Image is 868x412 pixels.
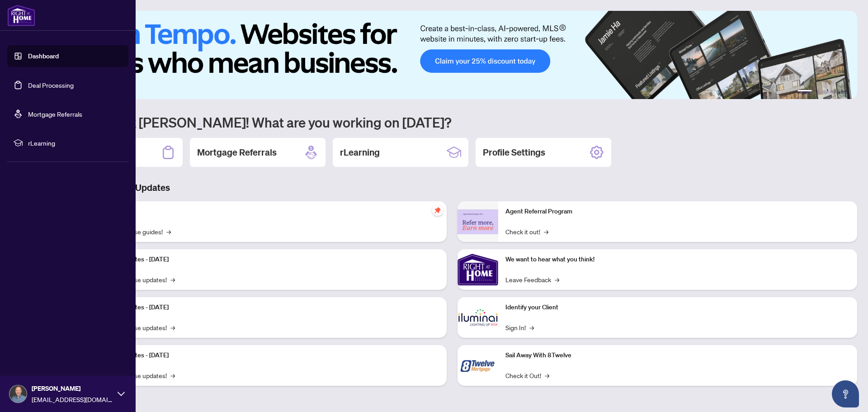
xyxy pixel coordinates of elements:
span: → [544,227,548,237]
button: Open asap [832,380,859,407]
span: → [555,275,559,284]
a: Leave Feedback→ [505,275,559,284]
span: [EMAIL_ADDRESS][DOMAIN_NAME] [32,394,113,404]
button: 6 [844,90,848,94]
p: Self-Help [95,207,439,217]
p: We want to hear what you think! [505,255,850,265]
button: 1 [797,90,812,94]
a: Deal Processing [28,81,74,89]
h2: Profile Settings [483,146,545,159]
p: Platform Updates - [DATE] [95,303,439,313]
span: → [166,227,171,237]
span: [PERSON_NAME] [32,384,113,393]
button: 2 [816,90,819,94]
img: We want to hear what you think! [458,249,498,290]
a: Check it Out!→ [505,370,549,380]
img: Agent Referral Program [458,209,498,234]
button: 4 [830,90,834,94]
span: → [529,322,534,332]
img: logo [7,5,35,26]
p: Platform Updates - [DATE] [95,350,439,360]
button: 5 [837,90,841,94]
h1: Welcome back [PERSON_NAME]! What are you working on [DATE]? [47,114,857,131]
p: Agent Referral Program [505,207,850,217]
h3: Brokerage & Industry Updates [47,181,857,194]
h2: Mortgage Referrals [197,146,277,159]
span: → [170,322,175,332]
span: → [170,275,175,284]
img: Slide 0 [47,11,857,99]
img: Sail Away With 8Twelve [458,345,498,386]
span: pushpin [432,205,443,216]
p: Sail Away With 8Twelve [505,350,850,360]
a: Check it out!→ [505,227,548,237]
span: → [170,370,175,380]
a: Dashboard [28,52,59,60]
a: Mortgage Referrals [28,110,82,118]
h2: rLearning [340,146,380,159]
img: Profile Icon [9,385,27,403]
p: Identify your Client [505,303,850,313]
button: 3 [823,90,826,94]
a: Sign In!→ [505,322,534,332]
p: Platform Updates - [DATE] [95,255,439,265]
img: Identify your Client [458,297,498,338]
span: → [545,370,549,380]
span: rLearning [28,138,122,148]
